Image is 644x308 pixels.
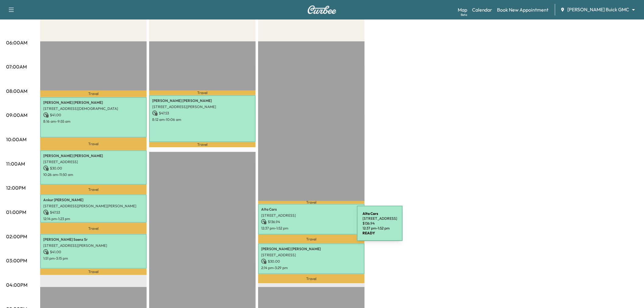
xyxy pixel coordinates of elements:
[40,138,147,150] p: Travel
[307,5,337,14] img: Curbee Logo
[43,237,144,242] p: [PERSON_NAME] Saenz Sr
[43,119,144,124] p: 8:16 am - 9:55 am
[6,111,27,119] p: 09:00AM
[152,98,253,103] p: [PERSON_NAME] [PERSON_NAME]
[43,204,144,208] p: [STREET_ADDRESS][PERSON_NAME][PERSON_NAME]
[261,247,362,251] p: [PERSON_NAME] [PERSON_NAME]
[6,136,26,143] p: 10:00AM
[458,6,467,13] a: MapBeta
[43,153,144,158] p: [PERSON_NAME] [PERSON_NAME]
[40,185,147,194] p: Travel
[261,213,362,218] p: [STREET_ADDRESS]
[6,87,27,95] p: 08:00AM
[362,226,397,231] p: 12:37 pm - 1:52 pm
[43,198,144,202] p: Ankur [PERSON_NAME]
[40,223,147,234] p: Travel
[43,106,144,111] p: [STREET_ADDRESS][DEMOGRAPHIC_DATA]
[43,172,144,177] p: 10:26 am - 11:50 am
[6,160,25,167] p: 11:00AM
[568,6,629,13] span: [PERSON_NAME] Buick GMC
[261,259,362,264] p: $ 30.00
[149,142,256,147] p: Travel
[40,269,147,275] p: Travel
[6,63,27,70] p: 07:00AM
[43,243,144,248] p: [STREET_ADDRESS][PERSON_NAME]
[152,110,253,116] p: $ 47.53
[152,104,253,109] p: [STREET_ADDRESS][PERSON_NAME]
[43,256,144,261] p: 1:51 pm - 3:15 pm
[40,90,147,97] p: Travel
[43,249,144,255] p: $ 41.00
[6,208,26,216] p: 01:00PM
[6,281,27,289] p: 04:00PM
[497,6,549,13] a: Book New Appointment
[258,274,365,283] p: Travel
[258,201,365,204] p: Travel
[461,12,467,17] div: Beta
[261,253,362,257] p: [STREET_ADDRESS]
[362,211,378,216] b: Alta Cars
[261,265,362,270] p: 2:14 pm - 3:29 pm
[261,226,362,231] p: 12:37 pm - 1:52 pm
[43,166,144,171] p: $ 30.00
[261,207,362,212] p: Alta Cars
[472,6,492,13] a: Calendar
[6,257,27,264] p: 03:00PM
[362,231,375,235] b: READY
[149,90,256,95] p: Travel
[43,112,144,118] p: $ 41.00
[362,221,397,226] p: $ 136.94
[6,39,27,46] p: 06:00AM
[6,233,27,240] p: 02:00PM
[152,117,253,122] p: 8:12 am - 10:06 am
[6,184,26,191] p: 12:00PM
[362,216,397,221] p: [STREET_ADDRESS]
[261,219,362,225] p: $ 136.94
[258,235,365,244] p: Travel
[43,100,144,105] p: [PERSON_NAME] [PERSON_NAME]
[43,159,144,164] p: [STREET_ADDRESS]
[43,210,144,215] p: $ 47.53
[43,216,144,221] p: 12:14 pm - 1:23 pm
